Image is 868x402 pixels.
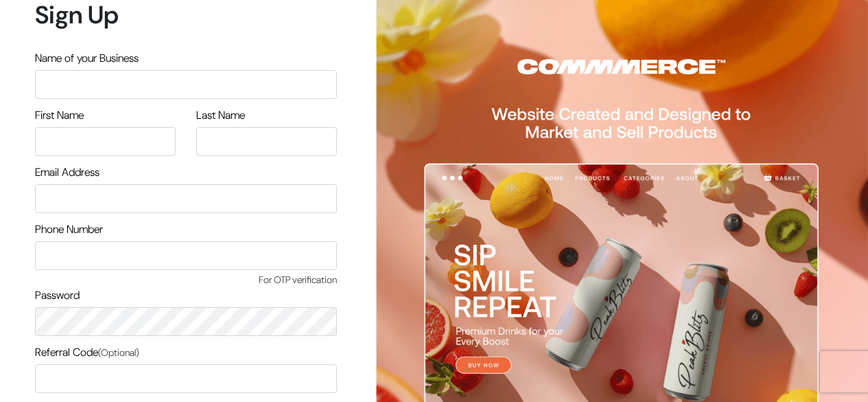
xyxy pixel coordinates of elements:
[98,346,139,359] span: (Optional)
[35,221,103,238] label: Phone Number
[35,273,337,287] span: For OTP verification
[35,50,139,67] label: Name of your Business
[35,287,80,304] label: Password
[35,344,139,361] label: Referral Code
[35,164,99,181] label: Email Address
[196,107,245,124] label: Last Name
[35,107,84,124] label: First Name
